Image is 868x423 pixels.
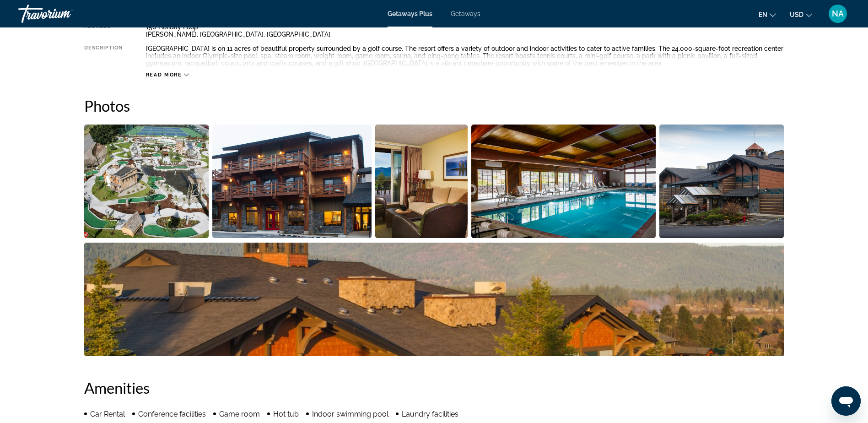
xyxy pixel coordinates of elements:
button: Open full-screen image slider [375,124,468,239]
button: User Menu [826,4,850,23]
span: Indoor swimming pool [312,410,388,418]
span: USD [790,11,803,18]
button: Change language [759,8,776,21]
span: en [759,11,767,18]
span: Read more [146,72,182,78]
a: Travorium [18,2,110,26]
iframe: Button to launch messaging window [831,386,861,416]
span: Game room [219,410,260,418]
button: Read more [146,71,189,78]
button: Open full-screen image slider [471,124,656,239]
button: Change currency [790,8,812,21]
button: Open full-screen image slider [212,124,372,239]
h2: Amenities [84,379,784,397]
a: Getaways Plus [388,10,432,17]
span: Laundry facilities [402,410,458,418]
div: Description [84,45,123,67]
a: Getaways [451,10,480,17]
button: Open full-screen image slider [84,242,784,357]
button: Open full-screen image slider [84,124,209,239]
button: Open full-screen image slider [659,124,784,239]
span: NA [832,9,844,18]
span: Conference facilities [138,410,206,418]
div: Address [84,23,123,38]
h2: Photos [84,97,784,115]
div: [GEOGRAPHIC_DATA] is on 11 acres of beautiful property surrounded by a golf course. The resort of... [146,45,784,67]
div: 150 Holiday Loop [PERSON_NAME], [GEOGRAPHIC_DATA], [GEOGRAPHIC_DATA] [146,23,784,38]
span: Car Rental [90,410,125,418]
span: Hot tub [273,410,299,418]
